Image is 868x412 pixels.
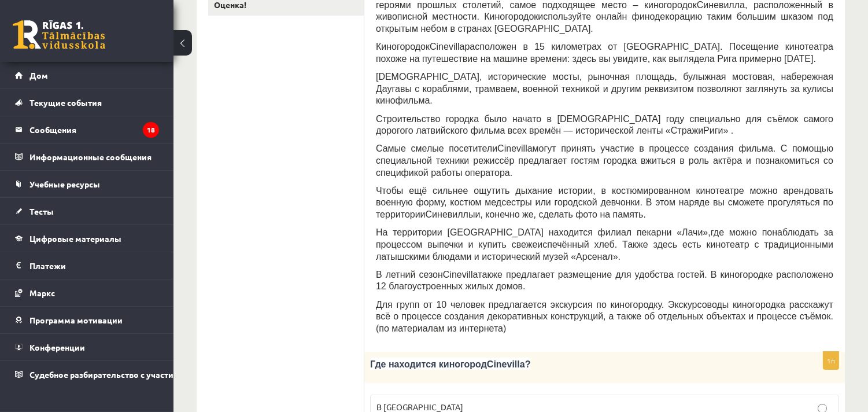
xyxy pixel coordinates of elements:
[723,126,729,135] font: »
[15,279,159,306] a: Маркс
[29,288,55,298] font: Маркс
[29,97,102,108] font: Текущие события
[15,307,159,333] a: Программа мотивации
[376,227,833,261] font: где можно понаблюдать за процессом выпечки и купить свежеиспечённый хлеб. Также здесь есть киноте...
[731,126,733,135] font: .
[376,402,463,412] font: В [GEOGRAPHIC_DATA]
[827,356,835,365] font: 1п
[29,70,48,80] font: Дом
[708,227,710,237] font: ,
[430,42,464,51] font: Cinevilla
[370,359,487,369] font: Где находится киногород
[376,144,497,153] font: Самые смелые посетители
[426,209,475,219] font: Синевиллы
[29,233,121,244] font: Цифровые материалы
[376,42,833,64] font: расположен в 15 километрах от [GEOGRAPHIC_DATA]. Посещение кинотеатра похоже на путешествие на ма...
[29,342,85,352] font: Конференции
[376,186,833,219] font: Чтобы ещё сильнее ощутить дыхание истории, в костюмированном кинотеатре можно арендовать военную ...
[15,116,159,143] a: Сообщения18
[29,369,253,380] font: Судебное разбирательство с участием [PERSON_NAME]
[376,227,682,237] font: На территории [GEOGRAPHIC_DATA] находится филиал пекарни «
[497,144,532,153] font: Cinevilla
[376,72,833,105] font: [DEMOGRAPHIC_DATA], исторические мосты, рыночная площадь, булыжная мостовая, набережная Даугавы с...
[15,89,159,116] a: Текущие события
[15,62,159,89] a: Дом
[671,126,703,135] font: Стражи
[487,359,525,369] font: Cinevilla
[15,334,159,360] a: Конференции
[13,20,105,49] a: Рижская 1-я средняя школа заочного обучения
[703,126,723,135] font: Риги
[147,125,155,134] font: 18
[29,260,66,271] font: Платежи
[15,198,159,225] a: Тесты
[29,179,100,189] font: Учебные ресурсы
[376,300,833,333] font: Для групп от 10 человек предлагается экскурсия по киногородку. Экскурсоводы киногородка расскажут...
[376,114,833,136] font: Строительство городка было начато в [DEMOGRAPHIC_DATA] году специально для съёмок самого дорогого...
[15,225,159,252] a: Цифровые материалы
[376,144,833,177] font: могут принять участие в процессе создания фильма. С помощью специальной техники режиссёр предлага...
[376,270,833,292] font: также предлагает размещение для удобства гостей. В киногородке расположено 12 благоустроенных жил...
[525,359,531,369] font: ?
[29,315,123,325] font: Программа мотивации
[443,270,478,279] font: Cinevilla
[682,227,703,237] font: Лачи
[15,171,159,197] a: Учебные ресурсы
[475,209,646,219] font: и, конечно же, сделать фото на память.
[29,206,54,216] font: Тесты
[29,152,152,162] font: Информационные сообщения
[376,270,443,279] font: В летний сезон
[29,124,76,135] font: Сообщения
[376,42,430,51] font: Киногородок
[15,144,159,170] a: Информационные сообщения
[15,361,159,388] a: Судебное разбирательство с участием [PERSON_NAME]
[703,227,708,237] font: »
[15,252,159,279] a: Платежи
